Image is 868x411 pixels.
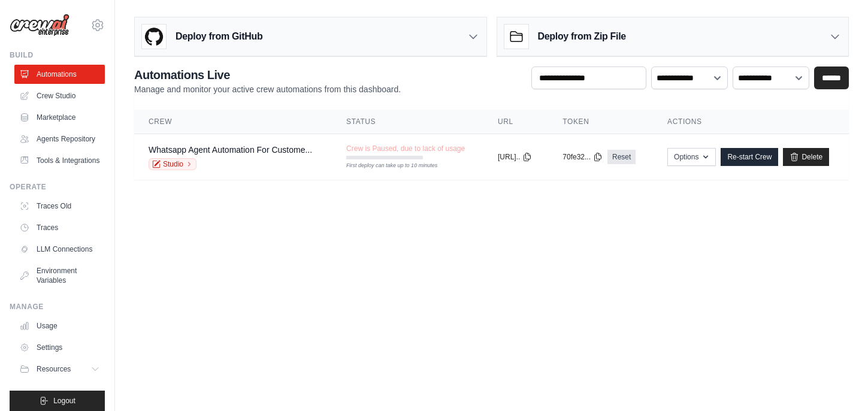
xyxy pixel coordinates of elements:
[10,302,105,312] div: Manage
[548,110,653,134] th: Token
[562,152,603,162] button: 70fe32...
[134,67,401,83] h2: Automations Live
[176,29,262,44] h3: Deploy from GitHub
[134,110,332,134] th: Crew
[14,151,105,170] a: Tools & Integrations
[14,65,105,84] a: Automations
[346,162,423,170] div: First deploy can take up to 10 minutes
[149,145,312,155] a: Whatsapp Agent Automation For Custome...
[14,129,105,149] a: Agents Repository
[346,144,465,153] span: Crew is Paused, due to lack of usage
[721,148,778,166] a: Re-start Crew
[14,86,105,105] a: Crew Studio
[37,364,71,374] span: Resources
[14,316,105,336] a: Usage
[14,197,105,216] a: Traces Old
[10,391,105,411] button: Logout
[10,50,105,60] div: Build
[142,25,166,49] img: GitHub Logo
[10,182,105,192] div: Operate
[134,83,401,95] p: Manage and monitor your active crew automations from this dashboard.
[483,110,548,134] th: URL
[14,261,105,290] a: Environment Variables
[667,148,716,166] button: Options
[14,218,105,237] a: Traces
[14,108,105,127] a: Marketplace
[607,150,636,164] a: Reset
[332,110,483,134] th: Status
[149,158,196,170] a: Studio
[14,359,105,379] button: Resources
[10,14,69,37] img: Logo
[53,396,75,406] span: Logout
[653,110,849,134] th: Actions
[538,29,626,44] h3: Deploy from Zip File
[783,148,829,166] a: Delete
[14,240,105,259] a: LLM Connections
[14,338,105,357] a: Settings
